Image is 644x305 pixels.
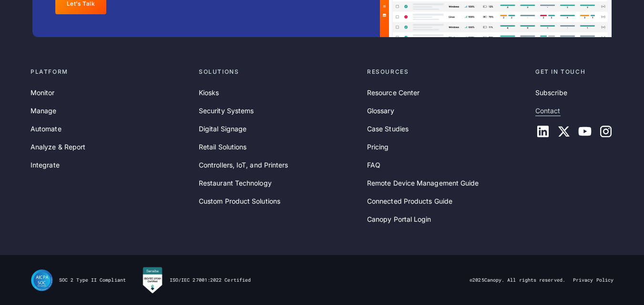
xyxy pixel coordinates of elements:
[199,160,288,170] a: Controllers, IoT, and Printers
[367,178,479,188] a: Remote Device Management Guide
[31,106,56,116] a: Manage
[31,269,53,292] img: SOC II Type II Compliance Certification for Canopy Remote Device Management
[59,277,126,284] div: SOC 2 Type II Compliant
[535,68,613,76] div: Get in touch
[367,214,431,225] a: Canopy Portal Login
[470,277,565,284] div: © Canopy. All rights reserved.
[199,178,272,188] a: Restaurant Technology
[367,88,419,98] a: Resource Center
[535,106,561,116] a: Contact
[31,124,61,134] a: Automate
[535,88,567,98] a: Subscribe
[31,142,85,152] a: Analyze & Report
[141,266,164,294] img: Canopy RMM is Sensiba Certified for ISO/IEC
[367,106,394,116] a: Glossary
[472,277,484,283] span: 2025
[573,277,613,284] a: Privacy Policy
[199,142,246,152] a: Retail Solutions
[367,68,528,76] div: Resources
[367,160,380,170] a: FAQ
[199,68,359,76] div: Solutions
[199,106,254,116] a: Security Systems
[367,124,409,134] a: Case Studies
[199,196,280,207] a: Custom Product Solutions
[170,277,251,284] div: ISO/IEC 27001:2022 Certified
[31,88,55,98] a: Monitor
[199,124,246,134] a: Digital Signage
[199,88,219,98] a: Kiosks
[31,68,191,76] div: Platform
[31,160,60,170] a: Integrate
[367,196,452,207] a: Connected Products Guide
[367,142,389,152] a: Pricing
